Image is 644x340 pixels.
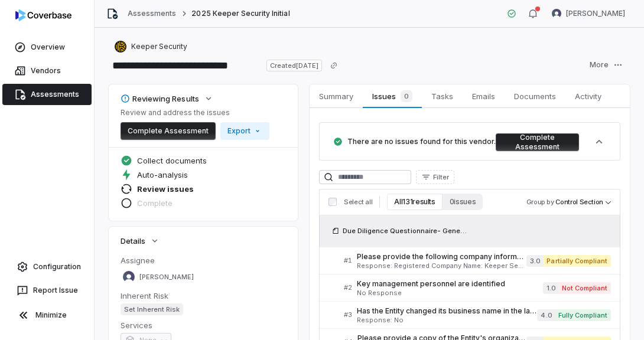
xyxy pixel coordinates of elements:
[128,9,176,18] a: Assessments
[15,9,71,21] img: logo-D7KZi-bG.svg
[357,317,537,323] span: Response: No
[111,36,191,57] button: https://keepersecurity.com/Keeper Security
[5,303,89,327] button: Minimize
[357,263,526,269] span: Response: Registered Company Name: Keeper Security, Inc. Jurisdiction of Registration: Not specif...
[137,184,194,194] span: Review issues
[347,137,496,146] span: There are no issues found for this vendor.
[344,283,352,292] span: # 2
[323,55,344,76] button: Copy link
[357,306,537,316] span: Has the Entity changed its business name in the last five (5) years? If 'Yes', please provide pre...
[5,280,89,301] button: Report Issue
[121,303,183,315] span: Set Inherent Risk
[121,255,286,266] dt: Assignee
[2,60,92,81] a: Vendors
[555,309,611,321] span: Fully Compliant
[328,198,337,206] input: Select all
[191,9,290,18] span: 2025 Keeper Security Initial
[558,282,611,294] span: Not Compliant
[344,274,611,301] a: #2Key management personnel are identifiedNo Response1.0Not Compliant
[526,255,543,267] span: 3.0
[433,173,449,182] span: Filter
[343,226,467,236] span: Due Diligence Questionnaire- General Bank of Canada - Keeper.docx
[123,271,135,283] img: Esther Barreto avatar
[2,37,92,58] a: Overview
[543,255,611,267] span: Partially Compliant
[570,89,606,104] span: Activity
[344,247,611,274] a: #1Please provide the following company information: Registered Company Name, Jurisdiction of Regi...
[416,170,454,184] button: Filter
[357,252,526,261] span: Please provide the following company information: Registered Company Name, Jurisdiction of Regist...
[117,230,163,251] button: Details
[121,236,145,246] span: Details
[467,89,500,104] span: Emails
[314,89,358,104] span: Summary
[367,88,417,104] span: Issues
[121,290,286,301] dt: Inherent Risk
[137,169,188,180] span: Auto-analysis
[543,282,558,294] span: 1.0
[2,84,92,105] a: Assessments
[443,194,483,210] button: 0 issues
[344,198,372,207] span: Select all
[344,256,352,265] span: # 1
[344,310,352,319] span: # 3
[121,320,286,331] dt: Services
[496,133,579,151] button: Complete Assessment
[121,93,199,104] div: Reviewing Results
[357,290,543,296] span: No Response
[137,198,173,208] span: Complete
[139,273,194,282] span: [PERSON_NAME]
[552,9,561,18] img: Esther Barreto avatar
[131,42,187,51] span: Keeper Security
[509,89,561,104] span: Documents
[137,155,207,166] span: Collect documents
[117,88,217,109] button: Reviewing Results
[537,309,554,321] span: 4.0
[566,9,625,18] span: [PERSON_NAME]
[526,198,554,206] span: Group by
[121,122,216,140] button: Complete Assessment
[121,108,269,117] p: Review and address the issues
[266,60,322,71] span: Created [DATE]
[545,5,632,22] button: Esther Barreto avatar[PERSON_NAME]
[344,302,611,328] a: #3Has the Entity changed its business name in the last five (5) years? If 'Yes', please provide p...
[220,122,269,140] button: Export
[5,256,89,277] a: Configuration
[387,194,442,210] button: All 131 results
[427,89,458,104] span: Tasks
[401,90,412,102] span: 0
[583,56,630,74] button: More
[357,279,543,289] span: Key management personnel are identified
